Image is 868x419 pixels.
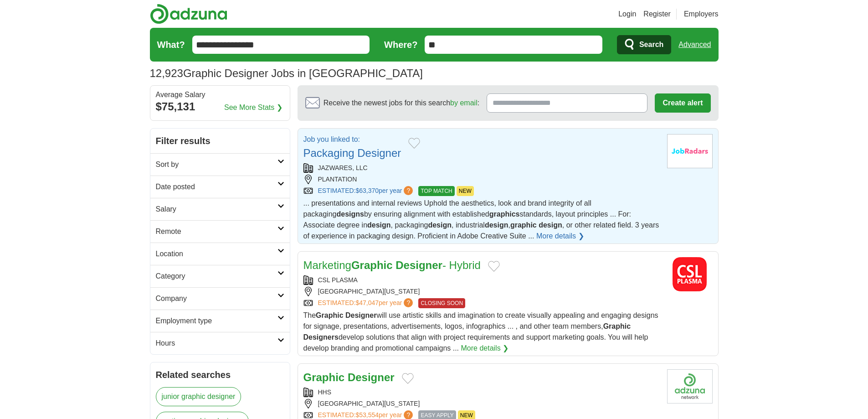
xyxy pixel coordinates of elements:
strong: Graphic [603,322,631,330]
a: Salary [150,198,290,220]
img: Adzuna logo [150,4,227,24]
a: Packaging Designer [303,147,401,159]
a: Date posted [150,176,290,198]
h2: Category [156,271,277,282]
a: Remote [150,220,290,243]
a: Category [150,265,290,287]
a: Company [150,287,290,310]
p: Job you linked to: [303,134,401,145]
strong: Designer [348,371,395,383]
a: ESTIMATED:$47,047per year? [318,298,415,308]
h2: Remote [156,226,277,237]
a: Graphic Designer [303,371,395,383]
h2: Related searches [156,368,284,382]
a: Employment type [150,310,290,332]
h2: Employment type [156,316,277,326]
div: [GEOGRAPHIC_DATA][US_STATE] [303,287,660,296]
span: TOP MATCH [418,186,454,196]
h2: Date posted [156,181,277,192]
h2: Salary [156,204,277,215]
a: junior graphic designer [156,387,241,406]
span: ? [404,298,413,307]
strong: Designers [303,333,339,341]
strong: graphic [510,221,537,229]
span: CLOSING SOON [418,298,465,308]
strong: design [539,221,562,229]
div: [GEOGRAPHIC_DATA][US_STATE] [303,399,660,409]
h2: Sort by [156,159,277,170]
strong: Designer [345,311,376,319]
strong: Graphic [351,259,393,271]
strong: Graphic [316,311,343,319]
div: JAZWARES, LLC [303,163,660,173]
a: More details ❯ [461,343,509,354]
button: Add to favorite jobs [402,373,414,384]
div: $75,131 [156,98,284,115]
button: Search [617,35,671,54]
h1: Graphic Designer Jobs in [GEOGRAPHIC_DATA] [150,67,423,79]
a: Sort by [150,153,290,176]
span: $63,370 [355,187,379,194]
span: $47,047 [355,299,379,306]
div: PLANTATION [303,175,660,184]
a: MarketingGraphic Designer- Hybrid [303,259,481,271]
a: More details ❯ [536,231,584,242]
h2: Company [156,293,277,304]
a: Employers [684,9,719,20]
strong: designs [336,210,364,218]
h2: Location [156,248,277,259]
a: by email [450,99,478,107]
button: Add to favorite jobs [488,261,500,272]
span: The will use artistic skills and imagination to create visually appealing and engaging designs fo... [303,311,658,352]
span: Search [639,36,663,54]
img: Company logo [667,134,713,168]
a: Advanced [678,36,711,54]
strong: Graphic [303,371,345,383]
div: HHS [303,388,660,397]
label: Where? [384,38,417,52]
div: Average Salary [156,91,284,98]
span: $53,554 [355,411,379,419]
span: NEW [457,186,474,196]
strong: design [428,221,452,229]
a: ESTIMATED:$63,370per year? [318,186,415,196]
label: What? [157,38,185,52]
a: See More Stats ❯ [224,102,282,113]
span: ... presentations and internal reviews Uphold the aesthetics, look and brand integrity of all pac... [303,199,659,240]
strong: design [367,221,391,229]
span: Receive the newest jobs for this search : [324,98,479,109]
strong: graphics [489,210,520,218]
a: CSL PLASMA [318,276,358,284]
span: 12,923 [150,65,183,82]
a: Hours [150,332,290,354]
img: CSL Plasma logo [667,257,713,291]
h2: Hours [156,338,277,349]
img: Company logo [667,369,713,403]
a: Login [618,9,636,20]
h2: Filter results [150,129,290,153]
button: Add to favorite jobs [408,138,420,149]
button: Create alert [655,93,710,113]
span: ? [404,186,413,195]
a: Location [150,243,290,265]
a: Register [643,9,671,20]
strong: Designer [395,259,442,271]
strong: design [485,221,508,229]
